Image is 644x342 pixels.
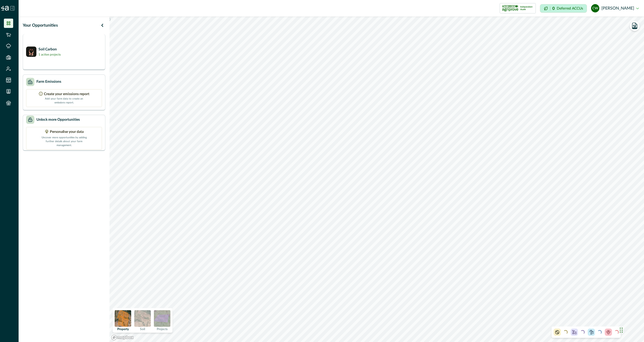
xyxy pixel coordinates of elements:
[23,22,58,28] p: Your Opportunities
[520,6,533,11] p: Independent Audit
[45,97,83,105] p: Add your farm data to create an emissions report.
[618,317,644,342] iframe: Chat Widget
[36,117,80,123] p: Unlock more Opportunities
[620,322,623,338] div: Drag
[38,47,61,52] p: Soil Carbon
[134,310,151,327] img: soil preview
[557,6,583,10] p: Deferred ACCUs
[1,6,9,11] img: Logo
[38,135,90,147] p: Uncover more opportunities by adding further details about your farm management.
[157,328,168,331] p: Projects
[552,6,555,11] p: 0
[591,2,639,14] button: cadel watson[PERSON_NAME]
[115,310,131,327] img: property preview
[111,335,134,340] a: Mapbox logo
[44,92,89,97] p: Create your emissions report
[38,52,61,57] p: 1 active projects
[140,328,145,331] p: Soil
[502,4,518,12] img: certification logo
[117,328,129,331] p: Property
[50,129,84,135] p: Personalise your data
[154,310,170,327] img: projects preview
[36,79,61,85] p: Farm Emissions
